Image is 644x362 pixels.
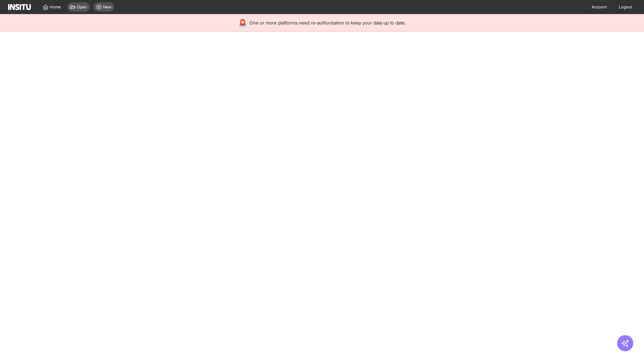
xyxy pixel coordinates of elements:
[250,19,406,26] span: One or more platforms need re-authorisation to keep your data up to date.
[8,4,31,10] img: Logo
[238,18,247,27] div: 🚨
[103,4,111,10] span: New
[50,4,61,10] span: Home
[77,4,87,10] span: Open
